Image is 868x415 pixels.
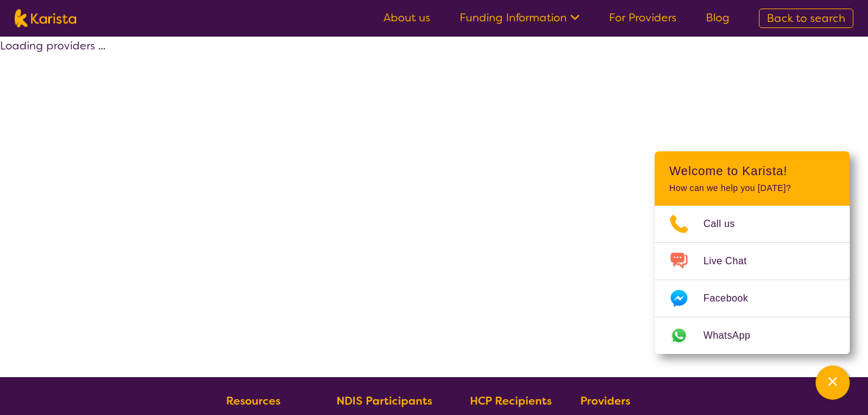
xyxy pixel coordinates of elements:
[226,394,280,408] b: Resources
[460,10,580,25] a: Funding Information
[669,164,835,178] h2: Welcome to Karista!
[609,10,677,25] a: For Providers
[336,394,432,408] b: NDIS Participants
[703,252,761,270] span: Live Chat
[703,289,763,308] span: Facebook
[580,394,630,408] b: Providers
[759,9,853,28] a: Back to search
[655,151,850,354] div: Channel Menu
[669,183,835,193] p: How can we help you [DATE]?
[470,394,552,408] b: HCP Recipients
[703,327,765,345] span: WhatsApp
[655,317,850,354] a: Web link opens in a new tab.
[383,10,430,25] a: About us
[816,366,850,400] button: Channel Menu
[15,9,76,27] img: Karista logo
[767,11,845,26] span: Back to search
[655,206,850,354] ul: Choose channel
[706,10,730,25] a: Blog
[703,215,750,233] span: Call us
